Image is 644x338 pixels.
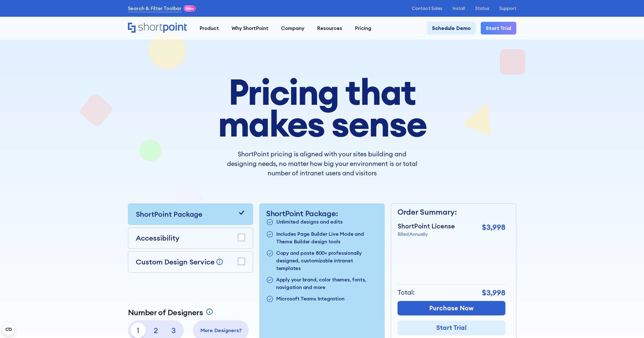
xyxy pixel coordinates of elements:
div: Why ShortPoint [232,24,268,32]
p: More Designers? [195,327,246,334]
p: Custom Design Service [136,257,214,266]
p: ShortPoint Package: [266,209,378,218]
a: Purchase Now [398,301,505,316]
a: Support [499,6,516,11]
p: 3 [166,323,181,338]
a: Why ShortPoint [225,22,275,35]
div: Pricing [355,24,371,32]
a: Company [275,22,311,35]
p: ShortPoint License [398,222,455,231]
p: Microsoft Teams Integration [276,295,344,303]
p: Apply your brand, color themes, fonts, navigation and more [276,276,378,291]
p: Number of Designers [128,308,203,317]
p: $3,998 [482,222,505,233]
a: Product [193,22,225,35]
a: Search & Filter Toolbar [128,5,181,12]
a: Contact Sales [412,6,442,11]
p: Order Summary: [398,206,505,218]
p: Accessibility [136,233,179,243]
a: Number of Designers [128,308,214,317]
a: Pricing [349,22,378,35]
a: Status [475,6,489,11]
div: Resources [317,24,342,32]
p: 1 [130,323,146,338]
p: Billed Annually [398,231,455,238]
button: Open CMP widget [3,323,15,335]
p: ShortPoint pricing is aligned with your sites building and designing needs, no matter how big you... [227,149,417,178]
p: ShortPoint Package [136,209,202,219]
p: Unlimited designs and edits [276,218,343,226]
a: Install [452,6,465,11]
a: Start Trial [398,320,505,335]
p: 2 [148,323,163,338]
a: Start Trial [481,22,516,35]
h1: Pricing that makes sense [179,76,465,139]
div: Company [281,24,304,32]
a: Schedule Demo [427,22,476,35]
a: Resources [311,22,349,35]
p: Includes Page Builder Live Mode and Theme Builder design tools [276,230,378,245]
a: Home [128,23,187,33]
div: Product [200,24,219,32]
p: $3,998 [482,287,505,298]
iframe: Chat Widget [553,279,644,338]
p: Copy and paste 800+ professionally designed, customizable intranet templates [276,249,378,272]
p: Total: [398,288,415,297]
